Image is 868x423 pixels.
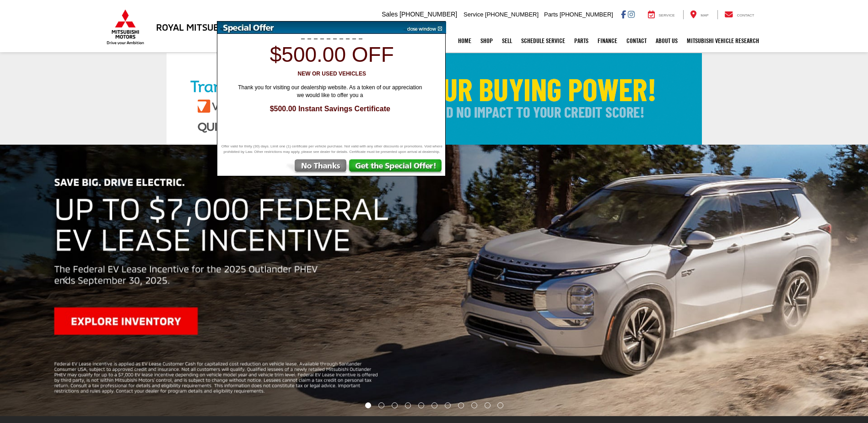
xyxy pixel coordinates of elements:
span: [PHONE_NUMBER] [560,11,613,18]
span: $500.00 Instant Savings Certificate [227,104,433,114]
img: Check Your Buying Power [167,53,702,145]
span: Thank you for visiting our dealership website. As a token of our appreciation we would like to of... [232,84,428,99]
a: Map [683,10,715,19]
img: close window [400,22,446,34]
a: Contact [717,10,761,19]
li: Go to slide number 8. [458,402,464,408]
a: Schedule Service: Opens in a new tab [517,29,570,52]
li: Go to slide number 9. [471,402,477,408]
a: Sell [497,29,517,52]
h3: Royal Mitsubishi [156,22,236,32]
h1: $500.00 off [222,43,441,66]
span: Service [464,11,483,18]
span: [PHONE_NUMBER] [399,11,457,18]
li: Go to slide number 2. [378,402,384,408]
a: Facebook: Click to visit our Facebook page [621,11,626,18]
a: Mitsubishi Vehicle Research [682,29,764,52]
span: Service [659,13,675,17]
li: Go to slide number 11. [497,402,503,408]
h3: New or Used Vehicles [222,71,441,77]
img: No Thanks, Continue to Website [285,159,348,176]
li: Go to slide number 1. [365,402,371,408]
img: Special Offer [217,22,400,34]
a: Service [641,10,682,19]
a: Home [453,29,476,52]
span: Sales [382,11,398,18]
li: Go to slide number 5. [418,402,424,408]
li: Go to slide number 7. [445,402,451,408]
a: Instagram: Click to visit our Instagram page [628,11,635,18]
span: Offer valid for thirty (30) days. Limit one (1) certificate per vehicle purchase. Not valid with ... [220,144,444,155]
a: Shop [476,29,497,52]
span: [PHONE_NUMBER] [485,11,539,18]
li: Go to slide number 3. [392,402,398,408]
li: Go to slide number 10. [485,402,491,408]
li: Go to slide number 6. [431,402,437,408]
span: Map [701,13,708,17]
span: Contact [737,13,754,17]
img: Mitsubishi [105,9,146,45]
a: Finance [593,29,622,52]
button: Click to view next picture. [738,163,868,398]
a: About Us [651,29,682,52]
a: Contact [622,29,651,52]
img: Get the Special Offer [348,159,445,176]
a: Parts: Opens in a new tab [570,29,593,52]
li: Go to slide number 4. [405,402,411,408]
span: Parts [544,11,558,18]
